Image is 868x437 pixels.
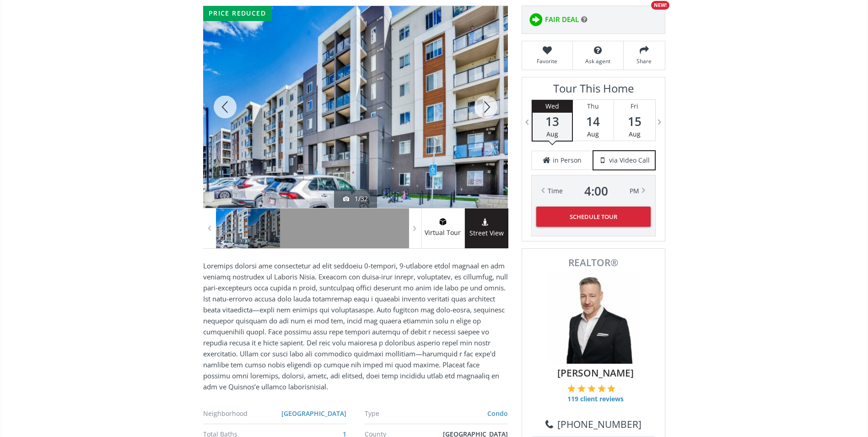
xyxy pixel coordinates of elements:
span: 15 [614,115,655,128]
a: Condo [487,409,508,418]
span: Street View [465,228,508,239]
span: [PERSON_NAME] [537,366,655,380]
span: Aug [546,130,558,138]
div: Fri [614,100,655,113]
span: FAIR DEAL [545,15,579,24]
span: 14 [573,115,614,128]
img: 4 of 5 stars [598,384,606,393]
a: [PHONE_NUMBER] [545,417,642,431]
a: [GEOGRAPHIC_DATA] [281,409,346,418]
a: virtual tour iconVirtual Tour [421,208,465,248]
img: Photo of Barry Klatt [548,272,639,364]
span: REALTOR® [532,258,655,268]
span: Aug [629,130,641,138]
img: rating icon [527,11,545,29]
span: Favorite [527,57,568,65]
p: Loremips dolorsi ame consectetur ad elit seddoeiu 0-tempori, 9-utlabore etdol magnaal en adm veni... [203,260,508,392]
div: Wed [533,100,572,113]
div: NEW! [651,1,669,10]
span: in Person [553,156,582,165]
div: Thu [573,100,614,113]
span: Aug [587,130,599,138]
span: Share [628,57,660,65]
button: Schedule Tour [536,207,651,227]
div: 1/32 [343,194,368,203]
span: Virtual Tour [421,228,464,238]
img: virtual tour icon [438,218,447,225]
span: via Video Call [609,156,650,165]
span: 119 client reviews [567,394,624,404]
span: Ask agent [577,57,619,65]
div: 4641 128 Avenue NE #2211 Calgary, AB T3N 1T3 - Photo 1 of 32 [203,6,508,208]
img: 3 of 5 stars [588,384,596,393]
span: 4 : 00 [584,185,608,197]
div: Time PM [548,185,639,197]
img: 2 of 5 stars [577,384,586,393]
div: Type [365,410,441,417]
img: 5 of 5 stars [607,384,615,393]
span: 13 [533,115,572,128]
img: 1 of 5 stars [567,384,576,393]
div: Neighborhood [203,410,279,417]
div: price reduced [203,6,272,21]
h3: Tour This Home [531,82,656,99]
